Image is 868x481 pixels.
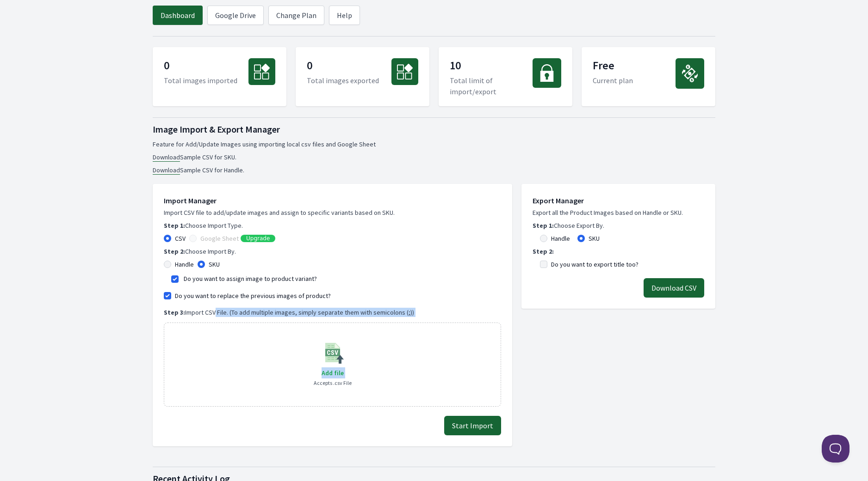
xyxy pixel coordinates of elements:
label: Do you want to assign image to product variant? [184,274,317,283]
p: Import CSV File. (To add multiple images, simply separate them with semicolons (;)) [164,308,501,317]
a: Change Plan [268,6,324,25]
a: Download [153,153,180,162]
label: Handle [551,234,570,243]
p: Accepts .csv File [314,378,352,388]
p: Total images imported [164,75,237,86]
h1: Export Manager [533,195,704,206]
label: Handle [175,260,194,269]
p: Free [593,58,633,75]
h1: Image Import & Export Manager [153,123,715,136]
p: Current plan [593,75,633,86]
b: Step 1: [164,221,185,230]
label: CSV [175,234,186,243]
b: Step 2: [164,247,185,256]
b: Step 1: [533,221,554,230]
li: Sample CSV for Handle. [153,165,715,175]
label: Do you want to export title too? [551,260,639,269]
iframe: Toggle Customer Support [822,435,849,463]
p: Total images exported [307,75,379,86]
b: Step 3: [164,308,185,317]
p: Export all the Product Images based on Handle or SKU. [533,208,704,217]
a: Dashboard [153,6,203,25]
p: 0 [164,58,237,75]
p: Feature for Add/Update Images using importing local csv files and Google Sheet [153,140,715,149]
span: Upgrade [246,235,270,242]
a: Help [329,6,360,25]
li: Sample CSV for SKU. [153,152,715,162]
label: Do you want to replace the previous images of product? [175,291,331,300]
p: 0 [307,58,379,75]
b: Step 2: [533,247,554,256]
label: SKU [589,234,600,243]
a: Google Drive [207,6,264,25]
button: Start Import [444,416,501,435]
label: Google Sheet [200,234,239,243]
p: Choose Import Type. [164,221,501,230]
p: Total limit of import/export [450,75,533,97]
p: Import CSV file to add/update images and assign to specific variants based on SKU. [164,208,501,217]
a: Download [153,166,180,175]
p: Choose Export By. [533,221,704,230]
label: SKU [209,260,220,269]
h1: Import Manager [164,195,501,206]
button: Download CSV [644,278,704,298]
p: 10 [450,58,533,75]
span: Add file [322,369,344,377]
p: Choose Import By. [164,247,501,256]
